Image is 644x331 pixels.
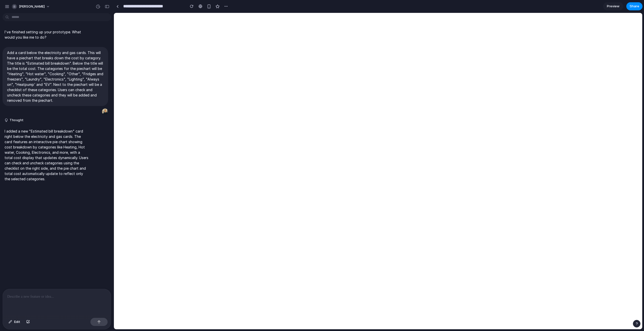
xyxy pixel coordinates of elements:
[5,129,89,182] p: I added a new "Estimated bill breakdown" card right below the electricity and gas cards. The card...
[607,4,620,9] span: Preview
[14,319,20,324] span: Edit
[6,318,23,326] button: Edit
[5,29,89,40] p: I've finished setting up your prototype. What would you like me to do?
[10,3,53,11] button: [PERSON_NAME]
[603,2,623,10] a: Preview
[19,4,45,9] span: [PERSON_NAME]
[630,4,639,9] span: Share
[7,50,104,103] p: Add a card below the electricity and gas cards. This will have a piechart that breaks down the co...
[626,2,642,10] button: Share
